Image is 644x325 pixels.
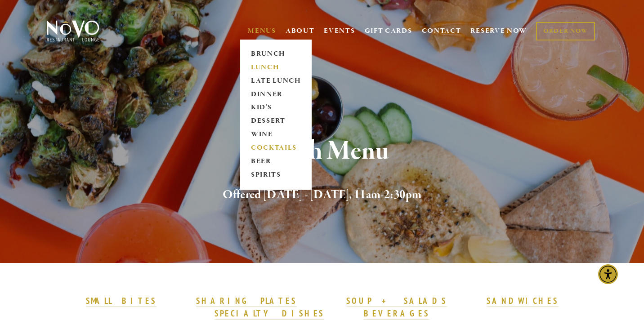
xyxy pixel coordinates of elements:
[196,295,297,307] a: SHARING PLATES
[248,128,304,142] a: WINE
[86,295,157,306] strong: SMALL BITES
[86,295,157,307] a: SMALL BITES
[248,115,304,128] a: DESSERT
[248,101,304,115] a: KID'S
[365,22,412,40] a: GIFT CARDS
[45,20,101,42] img: Novo Restaurant &amp; Lounge
[196,295,297,306] strong: SHARING PLATES
[324,27,355,36] a: EVENTS
[248,61,304,74] a: LUNCH
[536,22,595,40] a: ORDER NOW
[470,22,527,40] a: RESERVE NOW
[364,308,429,319] strong: BEVERAGES
[215,308,324,320] a: SPECIALTY DISHES
[598,264,618,284] div: Accessibility Menu
[248,74,304,88] a: LATE LUNCH
[248,47,304,61] a: BRUNCH
[346,295,447,306] strong: SOUP + SALADS
[286,27,315,36] a: ABOUT
[487,295,559,307] a: SANDWICHES
[346,295,447,307] a: SOUP + SALADS
[248,88,304,101] a: DINNER
[248,169,304,182] a: SPIRITS
[248,142,304,155] a: COCKTAILS
[487,295,559,306] strong: SANDWICHES
[248,155,304,169] a: BEER
[215,308,324,319] strong: SPECIALTY DISHES
[422,22,461,40] a: CONTACT
[62,186,582,205] h2: Offered [DATE] - [DATE], 11am-2:30pm
[62,137,582,166] h1: Lunch Menu
[248,27,276,36] a: MENUS
[364,308,429,320] a: BEVERAGES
